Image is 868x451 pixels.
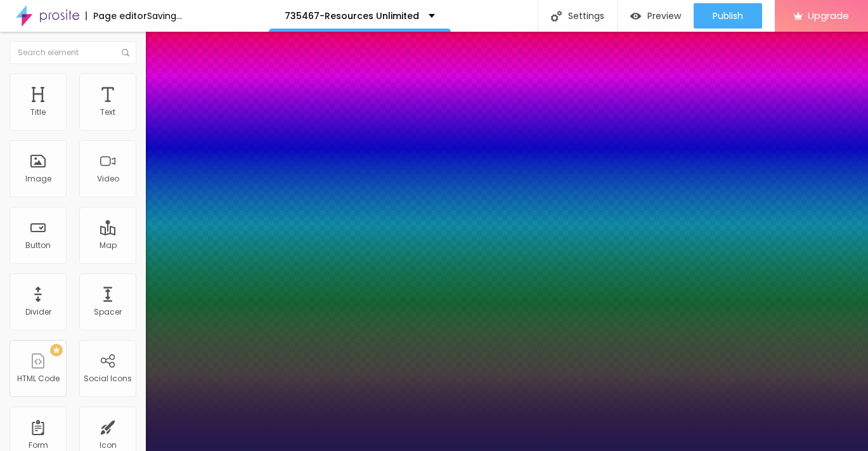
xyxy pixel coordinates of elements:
div: Form [29,441,48,450]
div: Title [30,108,46,117]
div: HTML Code [17,374,60,383]
div: Button [25,241,51,250]
img: Icone [551,11,562,22]
input: Search element [10,41,136,64]
div: Divider [25,308,51,317]
div: Video [97,174,119,183]
div: Text [100,108,115,117]
div: Page editor [86,11,147,20]
button: Publish [694,3,762,29]
img: Icone [122,49,129,56]
div: Image [25,174,51,183]
div: Spacer [94,308,122,317]
button: Preview [618,3,694,29]
div: Social Icons [84,374,132,383]
div: Saving... [147,11,182,20]
p: 735467-Resources Unlimited [285,11,419,20]
span: Preview [647,11,681,21]
div: Map [100,241,117,250]
img: view-1.svg [630,11,641,22]
span: Upgrade [808,10,849,21]
div: Icon [100,441,117,450]
span: Publish [713,11,743,21]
